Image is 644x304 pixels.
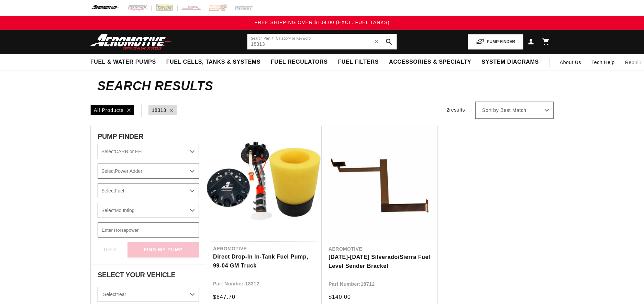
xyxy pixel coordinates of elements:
span: Fuel Regulators [271,59,327,66]
a: About Us [555,54,586,71]
button: search button [381,34,397,49]
summary: Fuel Cells, Tanks & Systems [161,54,266,70]
span: About Us [560,60,581,65]
summary: Fuel & Water Pumps [85,54,161,70]
select: Year [98,287,199,302]
select: Power Adder [98,164,199,179]
a: Direct Drop-In In-Tank Fuel Pump, 99-04 GM Truck [213,252,315,270]
span: FREE SHIPPING OVER $109.00 (EXCL. FUEL TANKS) [254,20,389,25]
h2: Search Results [97,81,547,92]
button: PUMP FINDER [468,34,523,50]
img: Aeromotive [88,34,174,50]
select: Mounting [98,203,199,218]
span: Fuel Filters [338,59,379,66]
summary: Fuel Regulators [266,54,333,70]
a: 18313 [152,106,166,114]
span: Tech Help [591,59,615,66]
div: All Products [90,105,134,115]
span: Sort by [482,107,499,114]
select: Fuel [98,183,199,198]
summary: Fuel Filters [333,54,384,70]
span: System Diagrams [481,59,538,66]
span: PUMP FINDER [98,133,143,140]
select: CARB or EFI [98,144,199,159]
span: Fuel Cells, Tanks & Systems [166,59,260,66]
input: Search by Part Number, Category or Keyword [247,34,397,49]
span: ✕ [374,36,380,47]
summary: Tech Help [586,54,620,71]
summary: System Diagrams [476,54,544,70]
span: 2 results [446,107,465,113]
div: Select Your Vehicle [98,271,199,280]
a: [DATE]-[DATE] Silverado/Sierra Fuel Level Sender Bracket [329,253,431,270]
input: Enter Horsepower [98,222,199,238]
span: Accessories & Specialty [389,59,471,66]
select: Sort by [475,102,554,119]
span: Fuel & Water Pumps [90,59,156,66]
summary: Accessories & Specialty [384,54,476,70]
